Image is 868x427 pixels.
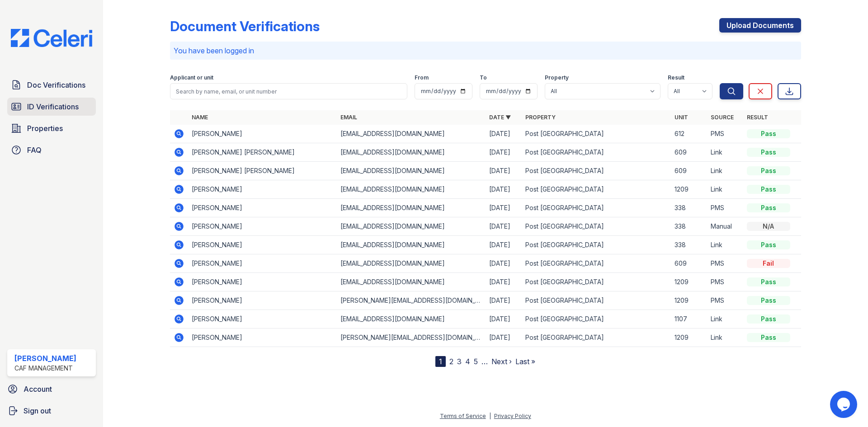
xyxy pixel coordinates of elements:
a: Unit [675,114,688,121]
a: Sign out [4,402,99,420]
a: Doc Verifications [7,76,96,94]
td: Post [GEOGRAPHIC_DATA] [522,125,670,143]
a: Terms of Service [440,413,486,419]
td: Post [GEOGRAPHIC_DATA] [522,328,670,347]
span: Sign out [24,405,51,416]
td: Link [707,162,743,180]
td: Post [GEOGRAPHIC_DATA] [522,180,670,199]
td: [PERSON_NAME][EMAIL_ADDRESS][DOMAIN_NAME] [337,291,486,310]
a: Next › [491,357,512,366]
td: Post [GEOGRAPHIC_DATA] [522,217,670,236]
td: Post [GEOGRAPHIC_DATA] [522,273,670,291]
td: 609 [671,162,707,180]
a: 2 [449,357,453,366]
td: [DATE] [486,273,522,291]
td: [PERSON_NAME] [188,328,337,347]
a: 5 [474,357,478,366]
td: [DATE] [486,291,522,310]
td: [EMAIL_ADDRESS][DOMAIN_NAME] [337,125,486,143]
span: … [481,356,488,367]
div: Pass [747,240,790,249]
td: [EMAIL_ADDRESS][DOMAIN_NAME] [337,162,486,180]
span: Properties [27,123,63,134]
img: CE_Logo_Blue-a8612792a0a2168367f1c8372b55b34899dd931a85d93a1a3d3e32e68fde9ad4.png [4,29,99,47]
a: Account [4,380,99,398]
td: Post [GEOGRAPHIC_DATA] [522,236,670,254]
span: Doc Verifications [27,80,85,90]
div: Pass [747,314,790,324]
td: [DATE] [486,199,522,217]
td: 1107 [671,310,707,328]
a: 4 [465,357,470,366]
div: Pass [747,185,790,194]
label: From [415,74,429,81]
td: [DATE] [486,236,522,254]
div: [PERSON_NAME] [14,353,76,364]
td: [PERSON_NAME] [188,236,337,254]
td: 612 [671,125,707,143]
a: Source [711,114,734,121]
td: Link [707,310,743,328]
a: Property [525,114,556,121]
td: 1209 [671,180,707,199]
td: [DATE] [486,310,522,328]
td: Manual [707,217,743,236]
a: Result [747,114,768,121]
td: [DATE] [486,143,522,162]
td: [PERSON_NAME] [188,254,337,273]
label: Applicant or unit [170,74,213,81]
td: [DATE] [486,162,522,180]
a: Privacy Policy [494,413,531,419]
div: Fail [747,259,790,268]
a: FAQ [7,141,96,159]
div: CAF Management [14,364,76,373]
td: 338 [671,217,707,236]
div: N/A [747,222,790,231]
td: [PERSON_NAME] [188,217,337,236]
td: Link [707,143,743,162]
td: 1209 [671,328,707,347]
td: Post [GEOGRAPHIC_DATA] [522,291,670,310]
td: Post [GEOGRAPHIC_DATA] [522,162,670,180]
td: 609 [671,143,707,162]
td: PMS [707,291,743,310]
div: | [489,413,491,419]
td: Post [GEOGRAPHIC_DATA] [522,143,670,162]
td: [EMAIL_ADDRESS][DOMAIN_NAME] [337,273,486,291]
td: [DATE] [486,125,522,143]
div: Pass [747,277,790,286]
td: [PERSON_NAME] [188,273,337,291]
td: [EMAIL_ADDRESS][DOMAIN_NAME] [337,217,486,236]
span: FAQ [27,145,42,155]
label: To [480,74,487,81]
a: Date ▼ [489,114,511,121]
a: Email [340,114,357,121]
td: [DATE] [486,217,522,236]
label: Property [545,74,569,81]
td: [PERSON_NAME] [188,125,337,143]
div: Pass [747,129,790,138]
td: [EMAIL_ADDRESS][DOMAIN_NAME] [337,310,486,328]
div: 1 [435,356,446,367]
td: 338 [671,199,707,217]
div: Pass [747,203,790,212]
td: [DATE] [486,180,522,199]
td: [EMAIL_ADDRESS][DOMAIN_NAME] [337,180,486,199]
td: [PERSON_NAME] [PERSON_NAME] [188,162,337,180]
td: Post [GEOGRAPHIC_DATA] [522,254,670,273]
a: 3 [457,357,462,366]
a: Upload Documents [719,18,801,33]
span: ID Verifications [27,101,79,112]
td: Link [707,180,743,199]
td: [DATE] [486,328,522,347]
td: [EMAIL_ADDRESS][DOMAIN_NAME] [337,254,486,273]
td: 1209 [671,273,707,291]
td: [PERSON_NAME] [PERSON_NAME] [188,143,337,162]
td: [PERSON_NAME] [188,291,337,310]
td: Post [GEOGRAPHIC_DATA] [522,199,670,217]
td: PMS [707,199,743,217]
td: 338 [671,236,707,254]
td: [DATE] [486,254,522,273]
a: ID Verifications [7,98,96,116]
